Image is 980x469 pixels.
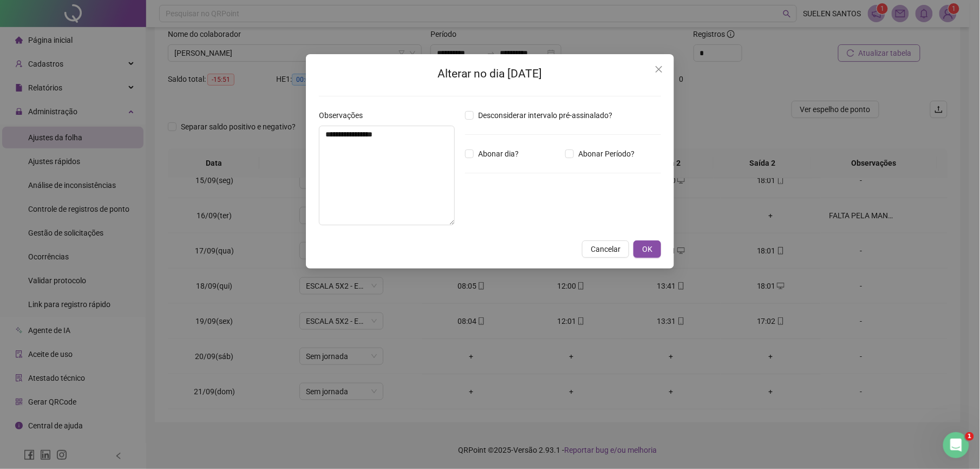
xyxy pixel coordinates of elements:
button: Close [650,61,668,78]
span: Cancelar [591,243,620,255]
span: Abonar dia? [474,148,523,160]
iframe: Intercom live chat [943,432,969,458]
span: 1 [965,432,974,441]
h2: Alterar no dia [DATE] [319,65,661,83]
span: close [655,65,663,74]
button: OK [633,240,661,258]
label: Observações [319,109,370,121]
span: Abonar Período? [574,148,639,160]
span: Desconsiderar intervalo pré-assinalado? [474,109,617,121]
span: OK [642,243,652,255]
button: Cancelar [582,240,629,258]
